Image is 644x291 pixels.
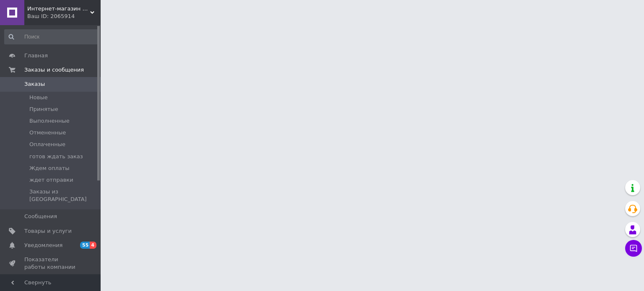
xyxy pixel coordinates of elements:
[4,29,99,44] input: Поиск
[24,66,84,74] span: Заказы и сообщения
[90,242,96,249] span: 4
[24,227,72,235] span: Товары и услуги
[625,240,642,257] button: Чат с покупателем
[29,106,58,113] span: Принятые
[80,242,90,249] span: 55
[24,242,62,249] span: Уведомления
[27,13,101,20] div: Ваш ID: 2065914
[24,80,45,88] span: Заказы
[24,52,48,59] span: Главная
[29,165,70,172] span: Ждем оплаты
[29,117,70,125] span: Выполненные
[29,129,66,136] span: Отмененные
[29,153,83,160] span: готов ждать заказ
[24,213,57,220] span: Сообщения
[29,188,98,203] span: Заказы из [GEOGRAPHIC_DATA]
[29,141,65,148] span: Оплаченные
[27,5,90,13] span: Интернет-магазин одежды Stylish-Shop
[24,256,78,271] span: Показатели работы компании
[29,176,73,184] span: ждет отправки
[29,94,48,101] span: Новые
